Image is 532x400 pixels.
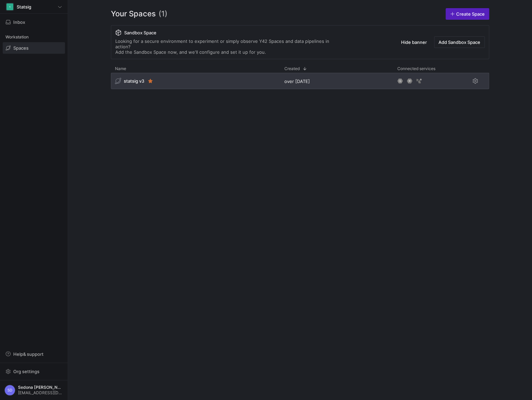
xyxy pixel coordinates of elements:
[401,39,427,45] span: Hide banner
[124,78,144,84] span: statsig v3
[3,16,65,28] button: Inbox
[3,42,65,54] a: Spaces
[3,369,65,375] a: Org settings
[13,45,29,51] span: Spaces
[6,3,13,10] div: S
[17,4,31,10] span: Statsig
[13,351,44,357] span: Help & support
[4,385,15,396] div: SD
[111,73,489,92] div: Press SPACE to select this row.
[159,8,167,20] span: (1)
[124,30,156,35] span: Sandbox Space
[446,8,489,20] a: Create Space
[438,39,480,45] span: Add Sandbox Space
[456,11,485,17] span: Create Space
[397,36,431,48] button: Hide banner
[3,383,65,397] button: SDSedona [PERSON_NAME][EMAIL_ADDRESS][DOMAIN_NAME]
[3,366,65,377] button: Org settings
[18,385,63,390] span: Sedona [PERSON_NAME]
[13,19,25,25] span: Inbox
[115,66,126,71] span: Name
[3,32,65,42] div: Workstation
[284,79,310,84] span: over [DATE]
[434,36,485,48] button: Add Sandbox Space
[3,348,65,360] button: Help& support
[397,66,435,71] span: Connected services
[284,66,300,71] span: Created
[18,390,63,395] span: [EMAIL_ADDRESS][DOMAIN_NAME]
[115,38,343,55] div: Looking for a secure environment to experiment or simply observe Y42 Spaces and data pipelines in...
[111,8,156,20] span: Your Spaces
[13,369,39,374] span: Org settings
